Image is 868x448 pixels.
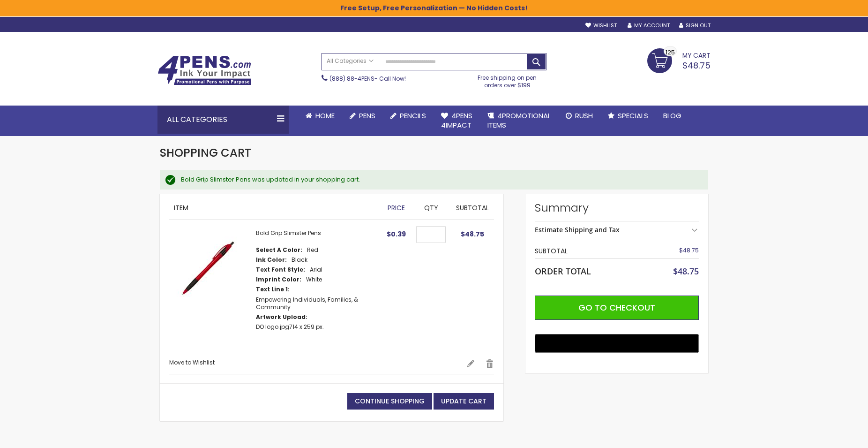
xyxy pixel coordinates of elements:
[679,22,711,29] a: Sign Out
[292,256,307,264] dd: Black
[342,106,383,126] a: Pens
[327,57,374,65] span: All Categories
[322,53,378,69] a: All Categories
[441,396,486,406] span: Update Cart
[256,246,302,254] dt: Select A Color
[256,286,290,293] dt: Text Line 1
[169,358,215,366] a: Move to Wishlist
[441,111,472,130] span: 4Pens 4impact
[618,111,648,121] span: Specials
[400,111,426,121] span: Pencils
[682,60,711,71] span: $48.75
[307,246,318,254] dd: Red
[656,106,689,126] a: Blog
[434,393,494,410] button: Update Cart
[256,266,305,273] dt: Text Font Style
[535,264,591,277] strong: Order Total
[535,296,699,320] button: Go to Checkout
[535,225,620,234] strong: Estimate Shipping and Tax
[456,203,489,213] span: Subtotal
[575,111,593,121] span: Rush
[157,55,251,85] img: 4Pens Custom Pens and Promotional Products
[315,111,335,121] span: Home
[169,229,247,307] img: Bold Gripped Slimster-Red
[468,70,547,89] div: Free shipping on pen orders over $199
[157,106,289,134] div: All Categories
[578,302,655,313] span: Go to Checkout
[256,256,287,264] dt: Ink Color
[298,106,342,126] a: Home
[256,296,378,311] dd: Empowering Individuals, Families, & Community
[424,203,438,213] span: Qty
[383,106,434,126] a: Pencils
[256,276,301,283] dt: Imprint Color
[181,175,699,184] div: Bold Grip Slimster Pens was updated in your shopping cart.
[480,106,558,136] a: 4PROMOTIONALITEMS
[673,266,699,277] span: $48.75
[535,334,699,353] button: Buy with GPay
[387,229,406,239] span: $0.39
[461,229,484,239] span: $48.75
[535,200,699,215] strong: Summary
[256,323,324,331] dd: 714 x 259 px.
[169,229,256,350] a: Bold Gripped Slimster-Red
[256,229,321,237] a: Bold Grip Slimster Pens
[306,276,322,283] dd: White
[666,48,675,57] span: 125
[434,106,480,136] a: 4Pens4impact
[628,22,670,29] a: My Account
[355,396,425,406] span: Continue Shopping
[256,313,307,321] dt: Artwork Upload
[329,75,406,83] span: - Call Now!
[174,203,188,213] span: Item
[679,246,699,254] span: $48.75
[600,106,656,126] a: Specials
[256,323,289,331] a: DO logo.jpg
[310,266,322,273] dd: Arial
[329,75,374,83] a: (888) 88-4PENS
[585,22,617,29] a: Wishlist
[487,111,551,130] span: 4PROMOTIONAL ITEMS
[347,393,432,410] a: Continue Shopping
[647,48,711,72] a: $48.75 125
[160,145,251,160] span: Shopping Cart
[558,106,600,126] a: Rush
[388,203,405,213] span: Price
[359,111,375,121] span: Pens
[663,111,681,121] span: Blog
[535,244,650,258] th: Subtotal
[791,423,868,448] iframe: Google Customer Reviews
